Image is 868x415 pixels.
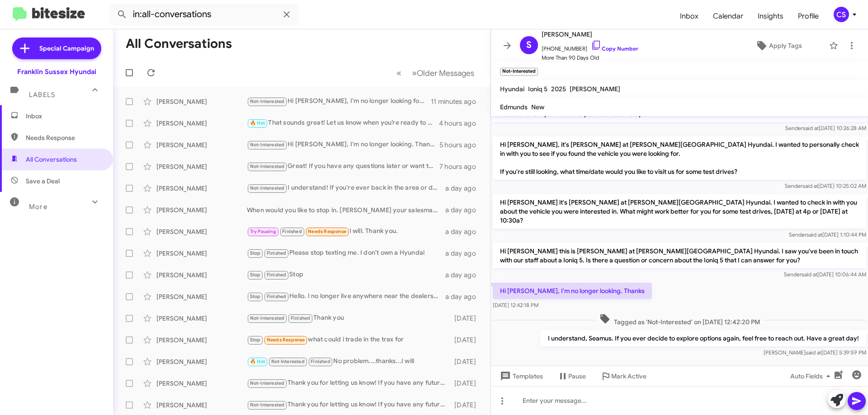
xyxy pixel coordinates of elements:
span: More Than 90 Days Old [542,53,638,62]
span: said at [807,231,822,238]
div: [PERSON_NAME] [156,97,247,106]
div: Great! If you have any questions later or want to schedule an appointment to discuss your vehicle... [247,161,439,172]
span: Sender [DATE] 1:10:44 PM [789,231,866,238]
span: Calendar [706,3,750,29]
span: All Conversations [26,155,77,164]
span: Templates [498,368,543,384]
a: Inbox [673,3,706,29]
span: Stop [250,272,261,278]
button: Previous [391,64,407,82]
span: Not-Interested [250,380,285,386]
button: Auto Fields [783,368,841,384]
span: Auto Fields [790,368,834,384]
span: [PERSON_NAME] [542,29,638,40]
span: 🔥 Hot [250,359,265,364]
div: [PERSON_NAME] [156,249,247,258]
button: CS [826,7,858,22]
span: More [29,203,47,211]
span: Special Campaign [39,44,94,53]
div: [DATE] [450,357,483,366]
span: Finished [267,294,287,299]
div: I will. Thank you. [247,226,445,237]
span: Stop [250,250,261,256]
span: [PERSON_NAME] [570,85,620,93]
span: Save a Deal [26,177,60,186]
div: a day ago [445,205,483,214]
span: [PHONE_NUMBER] [542,40,638,53]
span: Finished [282,228,302,234]
span: Mark Active [611,368,646,384]
span: Pause [568,368,586,384]
div: a day ago [445,270,483,280]
div: a day ago [445,184,483,193]
span: Sender [DATE] 10:06:44 AM [784,271,866,278]
div: Hi [PERSON_NAME], I'm no longer looking for a vehicle thank you [247,96,431,107]
div: Stop [247,270,445,280]
span: Not-Interested [250,185,285,191]
p: Hi [PERSON_NAME] this is [PERSON_NAME] at [PERSON_NAME][GEOGRAPHIC_DATA] Hyundai. I saw you've be... [493,243,866,268]
p: Hi [PERSON_NAME] it's [PERSON_NAME] at [PERSON_NAME][GEOGRAPHIC_DATA] Hyundai. I wanted to check ... [493,194,866,228]
div: [PERSON_NAME] [156,227,247,236]
span: Older Messages [417,68,474,78]
div: That sounds great! Let us know when you’re ready to chat. We look forward to helping you with you... [247,118,439,128]
span: Finished [267,250,287,256]
div: a day ago [445,292,483,301]
div: 5 hours ago [439,140,483,149]
div: [PERSON_NAME] [156,119,247,128]
span: Needs Response [26,133,103,142]
span: Needs Response [308,228,346,234]
a: Copy Number [591,45,638,52]
span: Finished [311,359,330,364]
div: Thank you for letting us know! If you have any future car needs or changes, feel free to reach ou... [247,378,450,388]
p: Hi [PERSON_NAME], it's [PERSON_NAME] at [PERSON_NAME][GEOGRAPHIC_DATA] Hyundai. I wanted to perso... [493,136,866,180]
p: Hi [PERSON_NAME], I'm no longer looking. Thanks [493,283,652,299]
span: said at [802,182,818,189]
span: Stop [250,337,261,343]
div: I understand! If you're ever back in the area or decide to sell your vehicle, feel free to reach ... [247,183,445,193]
span: Hyundai [500,85,524,93]
span: Not-Interested [250,98,285,104]
span: Finished [291,315,311,321]
span: New [531,103,544,111]
button: Apply Tags [732,37,825,54]
span: Not-Interested [250,402,285,408]
span: Sender [DATE] 10:25:02 AM [785,182,866,189]
div: a day ago [445,249,483,258]
div: 7 hours ago [439,162,483,171]
div: [PERSON_NAME] [156,270,247,280]
div: When would you like to stop in. [PERSON_NAME] your salesman will help out and show you some of th... [247,205,445,214]
div: [PERSON_NAME] [156,205,247,214]
span: Inbox [26,112,103,121]
span: Edmunds [500,103,528,111]
span: [PERSON_NAME] [DATE] 5:39:59 PM [764,349,866,356]
small: Not-Interested [500,68,538,76]
div: [PERSON_NAME] [156,401,247,410]
span: Sender [DATE] 10:26:28 AM [785,125,866,131]
button: Mark Active [593,368,654,384]
div: 4 hours ago [439,119,483,128]
div: Thank you [247,313,450,323]
span: said at [802,271,817,278]
span: » [412,67,417,79]
span: S [526,38,532,52]
span: Needs Response [267,337,305,343]
span: Insights [750,3,791,29]
div: [PERSON_NAME] [156,162,247,171]
div: [PERSON_NAME] [156,336,247,345]
h1: All Conversations [126,37,232,51]
div: [DATE] [450,401,483,410]
div: [PERSON_NAME] [156,357,247,366]
button: Pause [550,368,593,384]
span: Try Pausing [250,228,276,234]
div: Hello. I no longer live anywhere near the dealership. Is it possible to remove me from your marke... [247,291,445,302]
span: « [396,67,401,79]
span: 🔥 Hot [250,120,265,126]
div: CS [834,7,849,22]
div: a day ago [445,227,483,236]
span: said at [803,125,819,131]
a: Profile [791,3,826,29]
button: Templates [491,368,550,384]
div: No problem....thanks...I will [247,356,450,367]
span: Not-Interested [250,163,285,169]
